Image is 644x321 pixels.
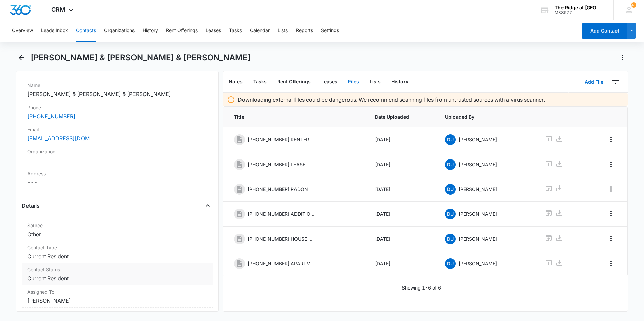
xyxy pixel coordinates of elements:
[22,101,213,123] div: Phone[PHONE_NUMBER]
[606,233,616,244] button: Overflow Menu
[27,310,208,317] label: Tags
[206,20,221,42] button: Leases
[27,82,208,89] label: Name
[367,177,437,202] td: [DATE]
[234,113,359,120] span: Title
[610,77,621,87] button: Filters
[248,210,315,217] p: [PHONE_NUMBER] ADDITIONAL RENTAL ADDENDUM
[606,258,616,269] button: Overflow Menu
[459,161,497,168] p: [PERSON_NAME]
[606,134,616,145] button: Overflow Menu
[445,159,456,170] span: DU
[367,127,437,152] td: [DATE]
[321,20,339,42] button: Settings
[459,235,497,242] p: [PERSON_NAME]
[250,20,270,42] button: Calendar
[22,241,213,263] div: Contact TypeCurrent Resident
[27,266,208,273] label: Contact Status
[104,20,135,42] button: Organizations
[166,20,198,42] button: Rent Offerings
[278,20,288,42] button: Lists
[617,52,628,63] button: Actions
[555,5,604,10] div: account name
[459,136,497,143] p: [PERSON_NAME]
[248,235,315,242] p: [PHONE_NUMBER] HOUSE RULES
[248,72,272,92] button: Tasks
[27,126,208,133] label: Email
[459,260,497,267] p: [PERSON_NAME]
[41,20,68,42] button: Leads Inbox
[27,104,208,111] label: Phone
[316,72,343,92] button: Leases
[12,20,33,42] button: Overview
[27,288,208,295] label: Assigned To
[459,210,497,217] p: [PERSON_NAME]
[27,178,208,186] dd: ---
[22,285,213,308] div: Assigned To[PERSON_NAME]
[27,134,94,142] a: [EMAIL_ADDRESS][DOMAIN_NAME]
[238,95,545,104] p: Downloading external files could be dangerous. We recommend scanning files from untrusted sources...
[22,167,213,189] div: Address---
[248,186,308,193] p: [PHONE_NUMBER] RADON
[367,202,437,227] td: [DATE]
[631,2,636,8] div: notifications count
[27,156,208,165] dd: ---
[22,123,213,145] div: Email[EMAIL_ADDRESS][DOMAIN_NAME]
[22,79,213,101] div: Name[PERSON_NAME] & [PERSON_NAME] & [PERSON_NAME]
[31,53,251,63] h1: [PERSON_NAME] & [PERSON_NAME] & [PERSON_NAME]
[22,263,213,285] div: Contact StatusCurrent Resident
[229,20,242,42] button: Tasks
[27,252,208,260] dd: Current Resident
[367,227,437,251] td: [DATE]
[27,112,75,120] a: [PHONE_NUMBER]
[367,152,437,177] td: [DATE]
[296,20,313,42] button: Reports
[27,90,208,98] dd: [PERSON_NAME] & [PERSON_NAME] & [PERSON_NAME]
[223,72,248,92] button: Notes
[16,52,26,63] button: Back
[22,202,40,210] h4: Details
[582,23,627,39] button: Add Contact
[386,72,414,92] button: History
[606,184,616,194] button: Overflow Menu
[445,184,456,195] span: DU
[22,145,213,167] div: Organization---
[76,20,96,42] button: Contacts
[248,161,305,168] p: [PHONE_NUMBER] LEASE
[22,219,213,241] div: SourceOther
[202,200,213,211] button: Close
[343,72,364,92] button: Files
[459,186,497,193] p: [PERSON_NAME]
[27,222,208,229] label: Source
[606,208,616,219] button: Overflow Menu
[445,209,456,219] span: DU
[367,251,437,276] td: [DATE]
[27,244,208,251] label: Contact Type
[364,72,386,92] button: Lists
[375,113,429,120] span: Date Uploaded
[555,10,604,15] div: account id
[248,136,315,143] p: [PHONE_NUMBER] RENTERS INS.
[27,297,208,305] dd: [PERSON_NAME]
[51,6,65,13] span: CRM
[402,284,441,291] p: Showing 1-6 of 6
[631,2,636,8] span: 41
[248,260,315,267] p: [PHONE_NUMBER] APARTMENT INSPECTION
[27,274,208,282] dd: Current Resident
[445,234,456,244] span: DU
[27,230,208,238] dd: Other
[27,148,208,155] label: Organization
[272,72,316,92] button: Rent Offerings
[27,170,208,177] label: Address
[445,113,529,120] span: Uploaded By
[445,134,456,145] span: DU
[445,258,456,269] span: DU
[569,74,610,90] button: Add File
[606,159,616,170] button: Overflow Menu
[143,20,158,42] button: History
